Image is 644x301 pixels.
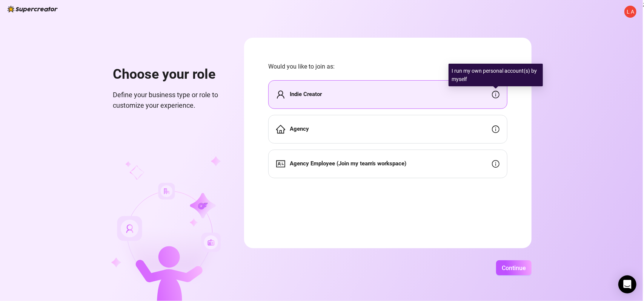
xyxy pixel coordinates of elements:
[496,260,532,275] button: Continue
[8,6,58,12] img: logo
[276,90,285,99] span: user
[492,91,500,98] span: info-circle
[276,125,285,134] span: home
[290,160,406,167] strong: Agency Employee (Join my team's workspace)
[113,66,226,83] h1: Choose your role
[449,64,543,86] div: I run my own personal account(s) by myself
[502,264,526,272] span: Continue
[627,8,634,16] span: L A
[618,275,636,293] div: Open Intercom Messenger
[113,90,226,111] span: Define your business type or role to customize your experience.
[290,125,309,132] strong: Agency
[290,91,322,98] strong: Indie Creator
[268,62,507,71] span: Would you like to join as:
[276,159,285,168] span: idcard
[492,125,500,133] span: info-circle
[492,160,500,168] span: info-circle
